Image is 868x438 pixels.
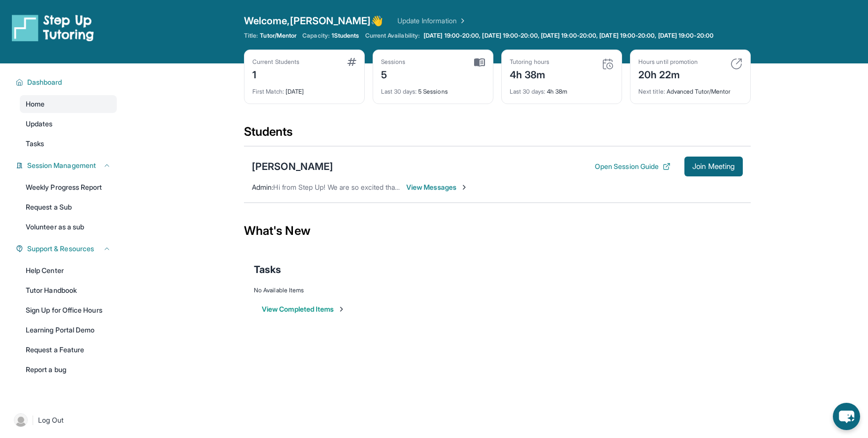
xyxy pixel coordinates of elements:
div: Students [244,124,751,146]
span: Current Availability: [365,32,420,40]
a: |Log Out [10,409,117,431]
img: Chevron Right [457,16,467,26]
div: No Available Items [254,286,741,294]
span: [DATE] 19:00-20:00, [DATE] 19:00-20:00, [DATE] 19:00-20:00, [DATE] 19:00-20:00, [DATE] 19:00-20:00 [424,32,714,40]
span: Next title : [638,88,665,95]
div: Current Students [252,58,299,66]
a: Volunteer as a sub [20,218,117,236]
div: Sessions [381,58,406,66]
button: Support & Resources [23,244,111,254]
span: Admin : [252,183,273,191]
button: Session Management [23,161,111,170]
span: Tasks [26,139,44,149]
div: Hours until promotion [638,58,698,66]
span: Last 30 days : [510,88,545,95]
span: Tutor/Mentor [260,32,296,40]
div: 4h 38m [510,66,549,82]
a: Weekly Progress Report [20,178,117,196]
a: Sign Up for Office Hours [20,301,117,319]
a: Tutor Handbook [20,281,117,299]
span: First Match : [252,88,284,95]
a: Help Center [20,262,117,279]
button: chat-button [833,403,860,430]
img: card [602,58,614,70]
div: 20h 22m [638,66,698,82]
div: 5 Sessions [381,82,485,96]
div: What's New [244,209,751,253]
div: 4h 38m [510,82,614,96]
button: Join Meeting [684,157,743,176]
a: Update Information [397,16,467,26]
img: card [474,58,485,67]
a: Request a Feature [20,341,117,359]
img: card [347,58,356,66]
a: Home [20,95,117,113]
img: Chevron-Right [460,183,468,191]
div: 1 [252,66,299,82]
div: Advanced Tutor/Mentor [638,82,742,96]
span: | [32,414,34,426]
span: Title: [244,32,258,40]
span: Updates [26,119,53,129]
span: Last 30 days : [381,88,417,95]
div: [PERSON_NAME] [252,160,333,173]
img: user-img [14,413,28,427]
span: Dashboard [27,77,62,87]
a: Tasks [20,135,117,153]
span: Home [26,99,45,109]
img: logo [12,14,94,42]
div: Tutoring hours [510,58,549,66]
div: [DATE] [252,82,356,96]
span: View Messages [406,182,468,192]
img: card [730,58,742,70]
a: [DATE] 19:00-20:00, [DATE] 19:00-20:00, [DATE] 19:00-20:00, [DATE] 19:00-20:00, [DATE] 19:00-20:00 [422,32,716,40]
button: Open Session Guide [595,162,671,171]
span: 1 Students [332,32,359,40]
span: Welcome, [PERSON_NAME] 👋 [244,14,384,28]
span: Join Meeting [692,164,735,169]
button: Dashboard [23,77,111,87]
a: Updates [20,115,117,133]
span: Log Out [38,415,64,425]
span: Tasks [254,263,281,276]
a: Learning Portal Demo [20,321,117,339]
span: Support & Resources [27,244,94,254]
a: Report a bug [20,361,117,379]
span: Capacity: [302,32,330,40]
a: Request a Sub [20,198,117,216]
div: 5 [381,66,406,82]
span: Session Management [27,161,96,170]
button: View Completed Items [262,304,345,314]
